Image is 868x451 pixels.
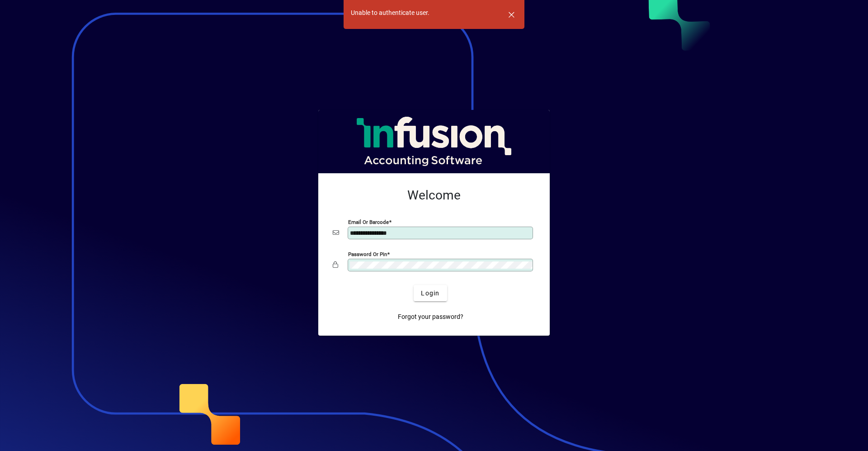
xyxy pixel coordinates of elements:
[351,8,429,18] div: Unable to authenticate user.
[348,251,387,257] mat-label: Password or Pin
[333,188,535,203] h2: Welcome
[394,309,467,325] a: Forgot your password?
[398,312,463,322] span: Forgot your password?
[421,289,439,298] span: Login
[500,4,522,25] button: Dismiss
[348,219,389,225] mat-label: Email or Barcode
[414,285,447,301] button: Login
